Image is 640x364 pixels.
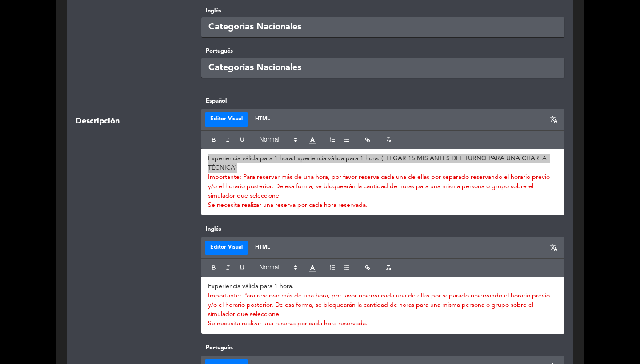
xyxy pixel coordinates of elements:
[201,343,565,352] label: Portugués
[547,112,561,127] button: translate
[250,112,275,127] button: HTML
[250,241,275,255] button: HTML
[201,17,565,37] input: Escriba título aquí
[550,115,558,123] span: translate
[201,6,565,16] label: Inglés
[550,244,558,252] span: translate
[547,241,561,255] button: translate
[208,293,552,317] span: Importante: Para reservar más de una hora, por favor reserva cada una de ellas por separado reser...
[208,320,368,327] span: Se necesita realizar una reserva por cada hora reservada.
[208,174,552,199] span: Importante: Para reservar más de una hora, por favor reserva cada una de ellas por separado reser...
[208,155,548,171] span: Experiencia válida para 1 hora. (LLEGAR 15 MIS ANTES DEL TURNO PARA UNA CHARLA TÉCNICA)
[208,154,558,173] p: Experiencia válida para 1 hora.
[201,96,565,106] label: Español
[201,58,565,78] input: Escriba título aquí
[201,47,565,56] label: Portugués
[76,115,120,128] span: Descripción
[201,225,565,234] label: Inglés
[205,112,248,127] button: Editor Visual
[205,241,248,255] button: Editor Visual
[208,202,368,208] span: Se necesita realizar una reserva por cada hora reservada.
[208,282,558,291] p: Experiencia válida para 1 hora.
